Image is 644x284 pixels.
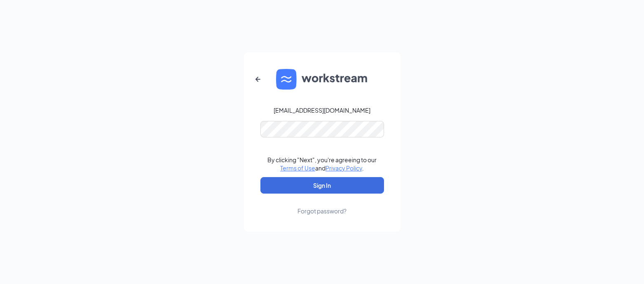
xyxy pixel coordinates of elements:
img: WS logo and Workstream text [276,69,368,90]
div: By clicking "Next", you're agreeing to our and . [267,156,377,172]
div: Forgot password? [297,207,347,215]
a: Terms of Use [280,164,315,172]
svg: ArrowLeftNew [253,74,263,84]
div: [EMAIL_ADDRESS][DOMAIN_NAME] [274,106,370,114]
a: Privacy Policy [326,164,362,172]
a: Forgot password? [297,194,347,215]
button: Sign In [260,177,384,194]
button: ArrowLeftNew [248,69,268,89]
